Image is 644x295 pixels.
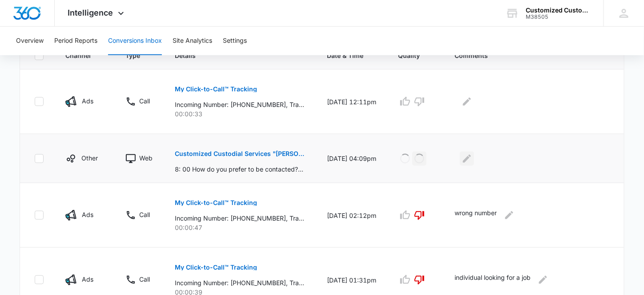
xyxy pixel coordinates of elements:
p: My Click-to-Call™ Tracking [175,86,257,92]
td: [DATE] 04:09pm [316,134,387,183]
p: Customized Custodial Services "[PERSON_NAME]" [175,151,304,157]
button: Site Analytics [173,27,212,55]
p: My Click-to-Call™ Tracking [175,200,257,206]
button: My Click-to-Call™ Tracking [175,78,257,100]
p: wrong number [455,208,497,222]
button: My Click-to-Call™ Tracking [175,257,257,278]
p: Ads [82,96,93,106]
p: Web [139,153,153,163]
span: Comments [455,51,597,60]
td: [DATE] 02:12pm [316,183,387,248]
p: Call [139,96,150,106]
p: 8: 00 How do you prefer to be contacted?:, From: [PERSON_NAME] <[EMAIL_ADDRESS][DOMAIN_NAME]>, Su... [175,164,304,174]
button: Conversions Inbox [108,27,162,55]
button: My Click-to-Call™ Tracking [175,192,257,213]
p: Ads [82,275,93,284]
button: Edit Comments [502,208,516,222]
span: Type [125,51,141,60]
p: Call [139,275,150,284]
button: Settings [223,27,247,55]
span: Date & Time [327,51,364,60]
span: Quality [398,51,420,60]
button: Edit Comments [536,273,550,287]
button: Customized Custodial Services "[PERSON_NAME]" [175,143,304,164]
p: Ads [82,210,93,219]
span: Details [175,51,293,60]
div: account id [526,14,591,20]
button: Edit Comments [460,94,474,109]
p: My Click-to-Call™ Tracking [175,264,257,270]
p: Incoming Number: [PHONE_NUMBER], Tracking Number: [PHONE_NUMBER], Ring To: [PHONE_NUMBER], Caller... [175,278,304,287]
p: Incoming Number: [PHONE_NUMBER], Tracking Number: [PHONE_NUMBER], Ring To: [PHONE_NUMBER], Caller... [175,213,304,223]
span: Intelligence [68,8,113,17]
td: [DATE] 12:11pm [316,70,387,134]
p: 00:00:33 [175,109,306,119]
button: Overview [16,27,44,55]
p: Call [139,210,150,219]
button: Edit Comments [460,152,474,166]
p: Incoming Number: [PHONE_NUMBER], Tracking Number: [PHONE_NUMBER], Ring To: [PHONE_NUMBER], Caller... [175,100,304,109]
p: 00:00:47 [175,223,306,232]
div: account name [526,7,591,14]
p: Other [81,153,98,163]
button: Period Reports [54,27,97,55]
p: individual looking for a job [455,273,531,287]
span: Channel [65,51,91,60]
